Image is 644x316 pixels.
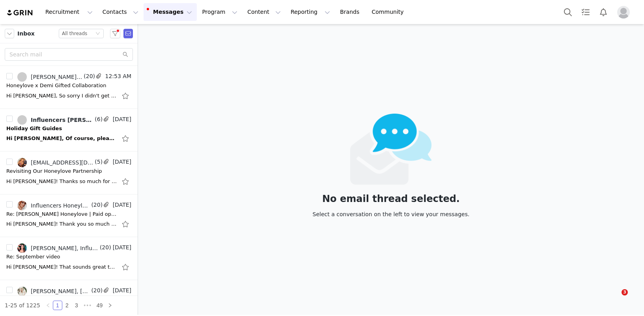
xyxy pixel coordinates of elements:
[72,301,81,310] li: 3
[577,3,594,21] a: Tasks
[5,48,133,61] input: Search mail
[17,243,27,253] img: 11220d8e-eddc-4ee1-9a01-e21536b5aa1d.jpg
[46,303,50,308] i: icon: left
[17,158,27,167] img: 706c1753-9846-4e7e-9353-15d8b8a0243c.jpg
[612,6,638,19] button: Profile
[81,301,94,310] span: •••
[17,243,98,253] a: [PERSON_NAME], Influencers [PERSON_NAME], [PERSON_NAME]
[6,167,102,175] div: Revisiting Our Honeylove Partnership
[559,3,577,21] button: Search
[6,253,60,261] div: Re: September video
[31,74,82,80] div: [PERSON_NAME], Influencers Honeylove
[94,301,106,310] li: 49
[72,301,81,310] a: 3
[41,3,97,21] button: Recruitment
[17,201,90,210] a: Influencers Honeylove
[31,202,90,209] div: Influencers Honeylove
[6,178,117,185] div: Hi Iandra! Thanks so much for the follow up and for sending your rates over! Unfortunately, your ...
[6,220,117,228] div: Hi Sarah! Thank you so much for your email! I definitely love your idea for your extra reel. I lo...
[605,289,624,308] iframe: Intercom live chat
[286,3,335,21] button: Reporting
[123,52,128,57] i: icon: search
[108,303,112,308] i: icon: right
[31,245,98,251] div: [PERSON_NAME], Influencers [PERSON_NAME], [PERSON_NAME]
[98,3,143,21] button: Contacts
[105,301,115,310] li: Next Page
[5,301,40,310] li: 1-25 of 1225
[313,210,470,219] div: Select a conversation on the left to view your messages.
[90,286,103,295] span: (20)
[95,31,100,37] i: icon: down
[617,6,630,19] img: placeholder-profile.jpg
[81,301,94,310] li: Next 3 Pages
[595,3,612,21] button: Notifications
[82,72,95,80] span: (20)
[313,194,470,203] div: No email thread selected.
[6,92,117,100] div: Hi Diana, So sorry I didn't get back to you sooner! I decided to actually take a turn and lean in...
[6,135,117,142] div: Hi Diana, Of course, please see Ula's media kit with a rate card (on page 7) in the attachment. I...
[31,117,93,123] div: Influencers [PERSON_NAME], [PERSON_NAME]
[6,263,117,271] div: Hi Carla! That sounds great to me! Looking forward to seeing it! Thanks and have a lovely day! 💙 ...
[197,3,242,21] button: Program
[62,301,72,310] li: 2
[31,288,90,294] div: [PERSON_NAME], [PERSON_NAME], [PERSON_NAME], Influencers [PERSON_NAME], [PERSON_NAME]
[94,301,105,310] a: 49
[17,30,35,38] span: Inbox
[335,3,366,21] a: Brands
[144,3,197,21] button: Messages
[53,301,62,310] li: 1
[17,72,82,82] a: [PERSON_NAME], Influencers Honeylove
[53,301,62,310] a: 1
[6,125,62,133] div: Holiday Gift Guides
[367,3,412,21] a: Community
[17,158,93,167] a: [EMAIL_ADDRESS][DOMAIN_NAME], [PERSON_NAME], Influencers [PERSON_NAME], [PERSON_NAME]
[350,114,432,185] img: emails-empty2x.png
[17,286,90,296] a: [PERSON_NAME], [PERSON_NAME], [PERSON_NAME], Influencers [PERSON_NAME], [PERSON_NAME]
[62,29,87,38] div: All threads
[17,286,27,296] img: 9537d950-f2ea-4d95-9f12-0f107a2caa18.jpg
[243,3,286,21] button: Content
[6,9,34,17] img: grin logo
[123,29,133,38] span: Send Email
[6,82,106,90] div: Honeylove x Demi Gifted Collaboration
[6,210,117,218] div: Re: Sarah x Honeylove | Paid opportunity
[90,201,103,209] span: (20)
[17,115,93,125] a: Influencers [PERSON_NAME], [PERSON_NAME]
[63,301,71,310] a: 2
[31,159,93,166] div: [EMAIL_ADDRESS][DOMAIN_NAME], [PERSON_NAME], Influencers [PERSON_NAME], [PERSON_NAME]
[622,289,628,295] span: 3
[17,201,27,210] img: 00cd7a42-4596-4ac7-97bd-7b3ce2e22d38.jpg
[43,301,53,310] li: Previous Page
